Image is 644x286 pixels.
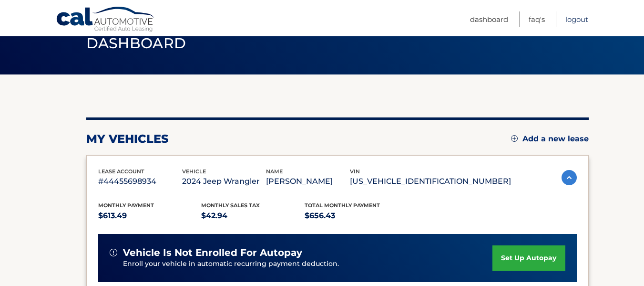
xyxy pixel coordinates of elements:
[98,202,154,209] span: Monthly Payment
[350,175,511,188] p: [US_VEHICLE_IDENTIFICATION_NUMBER]
[266,175,350,188] p: [PERSON_NAME]
[562,170,577,185] img: accordion-active.svg
[492,245,565,271] a: set up autopay
[565,11,588,27] a: Logout
[305,202,380,209] span: Total Monthly Payment
[98,168,144,175] span: lease account
[86,132,169,146] h2: my vehicles
[56,6,156,34] a: Cal Automotive
[201,209,305,222] p: $42.94
[86,34,186,52] span: Dashboard
[98,175,182,188] p: #44455698934
[350,168,360,175] span: vin
[123,259,493,269] p: Enroll your vehicle in automatic recurring payment deduction.
[511,135,518,142] img: add.svg
[98,209,202,222] p: $613.49
[529,11,545,27] a: FAQ's
[266,168,283,175] span: name
[470,11,508,27] a: Dashboard
[110,249,117,256] img: alert-white.svg
[182,175,266,188] p: 2024 Jeep Wrangler
[305,209,408,222] p: $656.43
[123,247,302,259] span: vehicle is not enrolled for autopay
[201,202,260,209] span: Monthly sales Tax
[511,134,589,144] a: Add a new lease
[182,168,206,175] span: vehicle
